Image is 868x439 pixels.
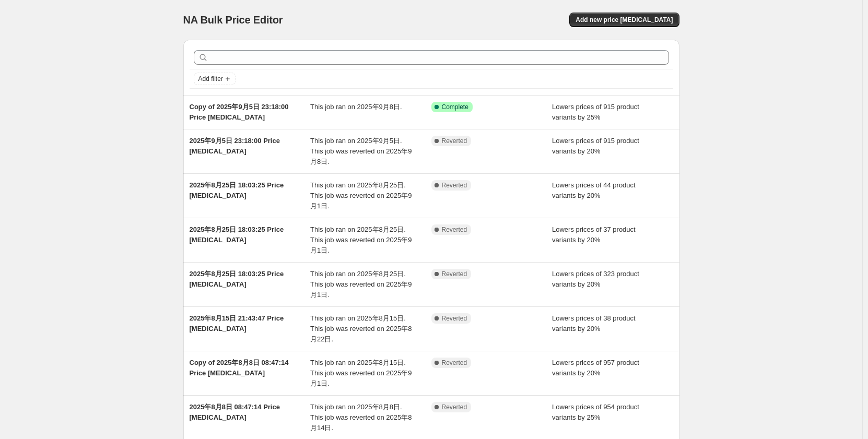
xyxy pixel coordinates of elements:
[552,359,639,377] span: Lowers prices of 957 product variants by 20%
[442,103,468,111] span: Complete
[552,314,636,333] span: Lowers prices of 38 product variants by 20%
[190,359,289,377] span: Copy of 2025年8月8日 08:47:14 Price [MEDICAL_DATA]
[190,103,289,121] span: Copy of 2025年9月5日 23:18:00 Price [MEDICAL_DATA]
[552,103,639,121] span: Lowers prices of 915 product variants by 25%
[442,137,467,145] span: Reverted
[190,314,284,333] span: 2025年8月15日 21:43:47 Price [MEDICAL_DATA]
[310,359,412,387] span: This job ran on 2025年8月15日. This job was reverted on 2025年9月1日.
[190,226,284,244] span: 2025年8月25日 18:03:25 Price [MEDICAL_DATA]
[198,75,223,83] span: Add filter
[552,181,636,199] span: Lowers prices of 44 product variants by 20%
[442,403,467,411] span: Reverted
[552,270,639,288] span: Lowers prices of 323 product variants by 20%
[552,403,639,421] span: Lowers prices of 954 product variants by 25%
[576,16,673,24] span: Add new price [MEDICAL_DATA]
[310,270,412,299] span: This job ran on 2025年8月25日. This job was reverted on 2025年9月1日.
[190,181,284,199] span: 2025年8月25日 18:03:25 Price [MEDICAL_DATA]
[310,103,402,111] span: This job ran on 2025年9月8日.
[310,226,412,254] span: This job ran on 2025年8月25日. This job was reverted on 2025年9月1日.
[310,403,412,432] span: This job ran on 2025年8月8日. This job was reverted on 2025年8月14日.
[194,73,236,85] button: Add filter
[569,13,679,27] button: Add new price [MEDICAL_DATA]
[190,137,280,155] span: 2025年9月5日 23:18:00 Price [MEDICAL_DATA]
[442,314,467,323] span: Reverted
[183,14,283,26] span: NA Bulk Price Editor
[442,270,467,278] span: Reverted
[310,181,412,210] span: This job ran on 2025年8月25日. This job was reverted on 2025年9月1日.
[310,314,412,343] span: This job ran on 2025年8月15日. This job was reverted on 2025年8月22日.
[442,226,467,234] span: Reverted
[442,181,467,189] span: Reverted
[310,137,412,165] span: This job ran on 2025年9月5日. This job was reverted on 2025年9月8日.
[442,359,467,367] span: Reverted
[552,137,639,155] span: Lowers prices of 915 product variants by 20%
[190,270,284,288] span: 2025年8月25日 18:03:25 Price [MEDICAL_DATA]
[190,403,280,421] span: 2025年8月8日 08:47:14 Price [MEDICAL_DATA]
[552,226,636,244] span: Lowers prices of 37 product variants by 20%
